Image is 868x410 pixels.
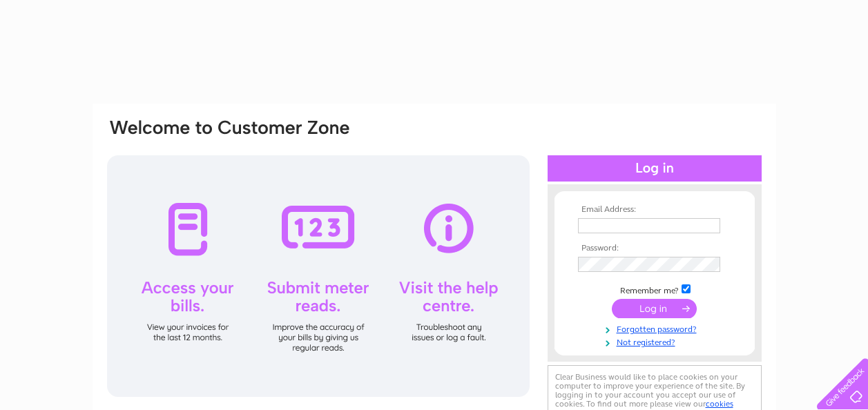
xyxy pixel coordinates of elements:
[578,322,735,335] a: Forgotten password?
[575,282,735,296] td: Remember me?
[612,299,697,318] input: Submit
[578,335,735,348] a: Not registered?
[575,244,735,253] th: Password:
[575,205,735,215] th: Email Address:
